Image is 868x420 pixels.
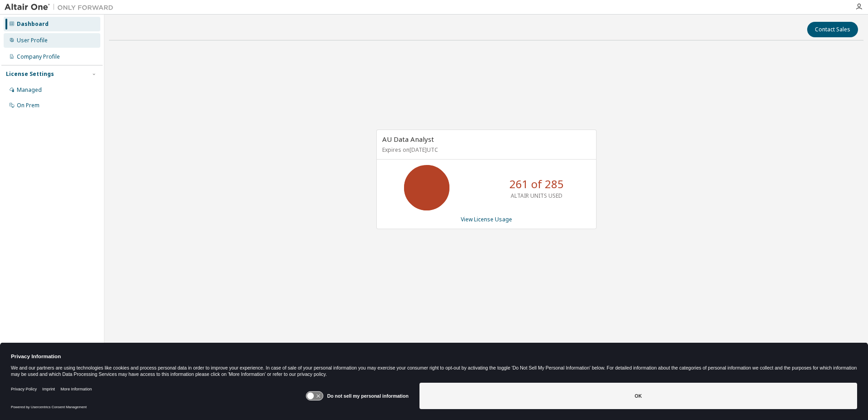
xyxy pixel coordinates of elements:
[509,176,564,192] p: 261 of 285
[5,3,118,12] img: Altair One
[17,86,42,94] div: Managed
[17,37,48,44] div: User Profile
[807,22,858,37] button: Contact Sales
[382,135,434,144] span: AU Data Analyst
[17,53,60,60] div: Company Profile
[17,102,39,109] div: On Prem
[17,20,49,28] div: Dashboard
[6,70,54,78] div: License Settings
[511,192,562,200] p: ALTAIR UNITS USED
[461,215,512,223] a: View License Usage
[382,146,588,154] p: Expires on [DATE] UTC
